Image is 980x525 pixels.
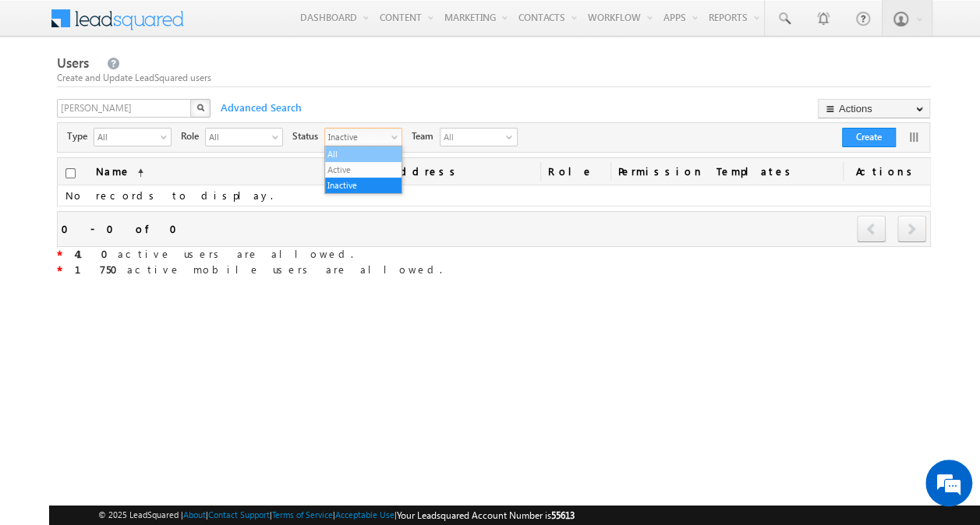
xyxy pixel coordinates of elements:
input: Search Users [57,99,193,118]
span: Status [292,129,324,143]
span: select [272,132,285,141]
span: 55613 [551,509,575,521]
a: Terms of Service [272,509,333,520]
span: Permission Templates [610,158,843,185]
span: All [440,129,503,146]
a: Contact Support [208,509,270,520]
em: Start Chat [212,410,283,431]
span: Actions [843,158,930,185]
span: Your Leadsquared Account Number is [397,509,575,521]
li: All [325,146,402,162]
textarea: Type your message and hit 'Enter' [20,144,285,397]
button: Create [842,128,896,147]
img: Search [196,104,204,111]
strong: 1750 [75,262,127,276]
span: select [391,132,404,141]
span: active mobile users are allowed. [75,262,442,276]
a: Name [88,158,151,185]
span: © 2025 LeadSquared | | | | | [98,508,575,523]
span: Team [412,129,440,143]
a: next [897,217,926,242]
a: About [183,509,206,520]
span: (sorted ascending) [131,167,143,179]
span: All [94,129,158,144]
li: Inactive [325,178,402,193]
span: Role [181,129,205,143]
span: All [206,129,270,144]
span: Type [67,129,94,143]
a: Acceptable Use [335,509,394,520]
div: Chat with us now [81,82,262,102]
li: Active [325,162,402,178]
span: select [161,132,173,141]
div: Minimize live chat window [256,8,293,45]
img: d_60004797649_company_0_60004797649 [27,82,65,102]
span: Advanced Search [213,100,306,115]
a: Email Address [326,158,540,185]
a: Role [540,158,611,185]
a: prev [857,217,886,242]
div: 0 - 0 of 0 [62,220,186,238]
button: Actions [818,99,930,118]
span: active users are allowed. [75,247,353,260]
span: prev [857,216,886,242]
strong: 410 [75,247,118,260]
span: Users [57,54,89,72]
span: Inactive [325,129,389,144]
span: next [897,216,926,242]
td: No records to display. [58,185,930,206]
div: Create and Update LeadSquared users [57,71,931,85]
